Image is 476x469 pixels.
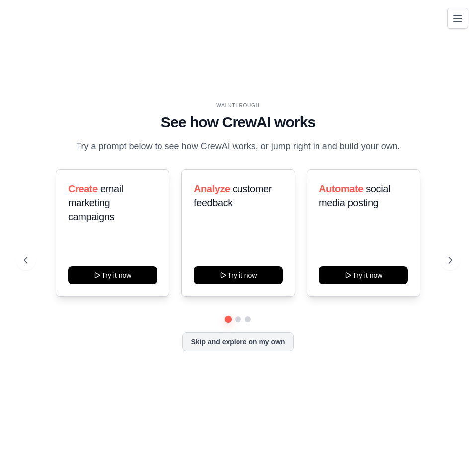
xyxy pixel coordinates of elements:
p: Try a prompt below to see how CrewAI works, or jump right in and build your own. [71,139,405,154]
span: customer feedback [194,183,272,208]
span: Create [68,183,98,194]
span: Automate [319,183,363,194]
div: WALKTHROUGH [24,102,452,109]
button: Skip and explore on my own [182,332,293,351]
button: Try it now [319,266,408,284]
button: Try it now [68,266,157,284]
button: Toggle navigation [447,8,468,29]
button: Try it now [194,266,283,284]
span: email marketing campaigns [68,183,123,222]
span: Analyze [194,183,230,194]
h1: See how CrewAI works [24,113,452,131]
